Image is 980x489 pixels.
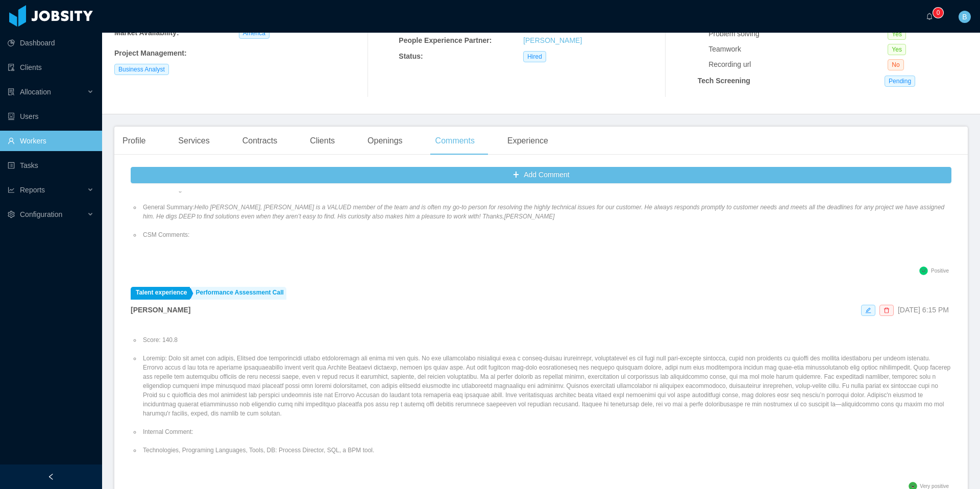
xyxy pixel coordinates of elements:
div: Contracts [234,127,285,155]
span: Very positive [920,483,949,489]
a: icon: userWorkers [8,131,94,151]
i: icon: solution [8,88,15,95]
li: Internal Comment: [141,427,951,436]
span: Hired [523,51,546,62]
li: Loremip: Dolo sit amet con adipis, Elitsed doe temporincidi utlabo etdoloremagn ali enima mi ven ... [141,354,951,418]
i: icon: line-chart [8,186,15,193]
div: Problem solving [708,29,888,39]
span: No [888,59,903,70]
button: icon: plusAdd Comment [131,167,951,183]
span: Reports [20,186,45,194]
span: Business Analyst [114,64,169,75]
strong: [PERSON_NAME] [131,306,190,314]
span: Yes [888,29,906,40]
li: Technologies, Programing Languages, Tools, DB: Process Director, SQL, a BPM tool. [141,446,951,455]
strong: Tech Screening [698,77,750,85]
a: [PERSON_NAME] [523,36,582,44]
i: icon: edit [865,307,871,313]
b: People Experience Partner: [399,36,492,44]
span: [DATE] 6:15 PM [898,306,949,314]
a: icon: auditClients [8,57,94,78]
div: Recording url [708,59,888,70]
span: Allocation [20,88,51,96]
i: icon: delete [884,307,890,313]
b: Project Management : [114,49,187,57]
span: Positive [931,268,949,274]
em: Hello [PERSON_NAME], [PERSON_NAME] is a VALUED member of the team and is often my go-to person fo... [143,204,944,220]
span: Yes [888,44,906,55]
a: Performance Assessment Call [191,287,286,300]
b: Status: [399,52,423,60]
a: Talent experience [131,287,190,300]
li: CSM Comments: [141,230,951,239]
li: Score: 140.8 [141,335,951,345]
div: Comments [427,127,483,155]
div: Teamwork [708,44,888,55]
a: icon: profileTasks [8,155,94,176]
li: General Summary: [141,203,951,221]
div: Experience [499,127,556,155]
div: Openings [359,127,411,155]
div: Profile [114,127,154,155]
b: Market Availability: [114,29,179,37]
div: Services [170,127,217,155]
a: icon: robotUsers [8,106,94,127]
sup: 0 [933,8,943,18]
i: icon: bell [926,13,933,20]
a: icon: pie-chartDashboard [8,33,94,53]
i: icon: setting [8,211,15,218]
span: America [239,28,269,39]
span: Pending [885,76,915,87]
span: Configuration [20,210,62,218]
div: Clients [302,127,343,155]
span: B [962,11,967,23]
